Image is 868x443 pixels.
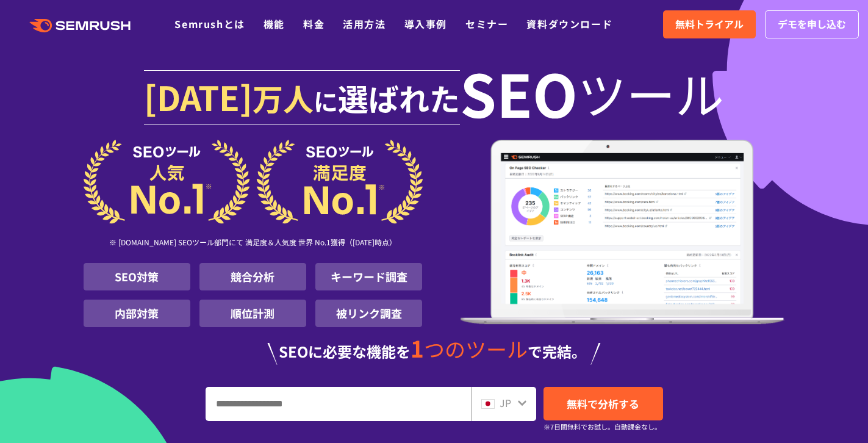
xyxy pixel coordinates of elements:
span: 選ばれた [338,76,460,120]
span: JP [500,395,511,410]
span: 万人 [253,76,314,120]
span: 無料トライアル [675,16,744,32]
span: [DATE] [144,72,253,121]
span: ツール [578,68,724,117]
a: 資料ダウンロード [526,16,612,31]
div: SEOに必要な機能を [84,337,785,365]
li: 競合分析 [199,263,306,290]
span: で完結。 [528,340,586,362]
a: デモを申し込む [765,10,859,38]
a: Semrushとは [174,16,245,31]
a: 導入事例 [404,16,447,31]
div: ※ [DOMAIN_NAME] SEOツール部門にて 満足度＆人気度 世界 No.1獲得（[DATE]時点） [84,224,423,263]
a: セミナー [465,16,508,31]
span: デモを申し込む [778,16,846,32]
a: 無料で分析する [543,387,663,420]
li: 被リンク調査 [315,300,422,327]
a: 機能 [264,16,285,31]
span: つのツール [424,334,528,364]
li: キーワード調査 [315,263,422,290]
a: 活用方法 [343,16,386,31]
a: 料金 [303,16,325,31]
small: ※7日間無料でお試し。自動課金なし。 [543,421,661,433]
li: 内部対策 [84,300,190,327]
a: 無料トライアル [663,10,756,38]
li: 順位計測 [199,300,306,327]
span: 1 [411,331,424,364]
li: SEO対策 [84,263,190,290]
span: SEO [460,68,578,117]
span: 無料で分析する [567,396,639,411]
input: URL、キーワードを入力してください [206,387,470,420]
span: に [314,83,338,118]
